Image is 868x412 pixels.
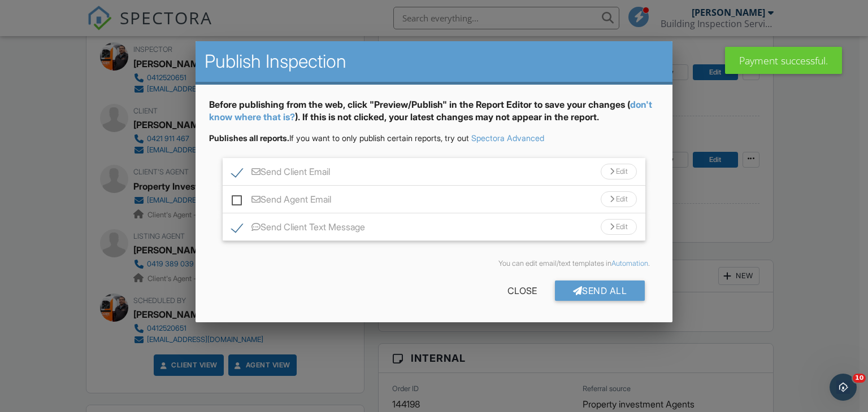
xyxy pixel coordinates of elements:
div: Edit [601,164,637,179]
a: Automation [611,259,648,268]
div: Before publishing from the web, click "Preview/Publish" in the Report Editor to save your changes... [209,98,659,133]
div: Edit [601,191,637,207]
label: Send Agent Email [232,194,331,208]
div: Edit [601,219,637,235]
iframe: Intercom live chat [830,374,857,401]
a: Spectora Advanced [471,133,544,143]
label: Send Client Text Message [232,222,365,236]
div: You can edit email/text templates in . [218,259,650,268]
span: 10 [853,374,866,383]
strong: Publishes all reports. [209,133,289,143]
span: If you want to only publish certain reports, try out [209,133,469,143]
a: don't know where that is? [209,99,652,122]
div: Close [489,280,555,301]
div: Send All [555,280,645,301]
label: Send Client Email [232,166,330,181]
div: Payment successful. [725,47,842,74]
h2: Publish Inspection [205,50,664,73]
